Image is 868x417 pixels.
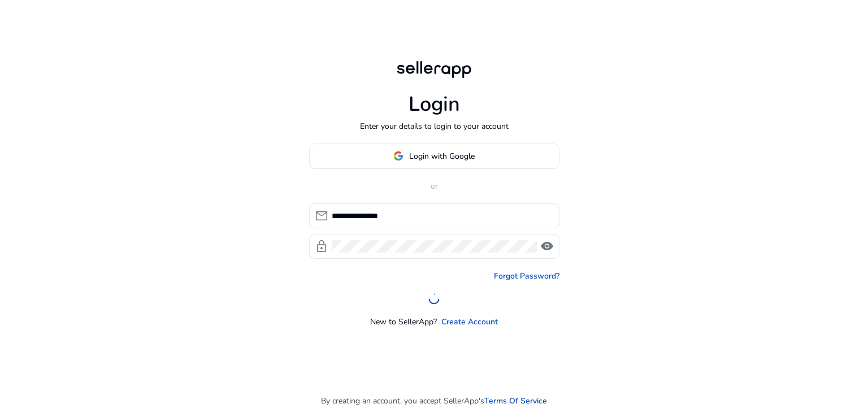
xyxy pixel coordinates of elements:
[370,316,437,328] p: New to SellerApp?
[494,270,559,282] a: Forgot Password?
[309,180,559,192] p: or
[540,240,554,253] span: visibility
[315,209,328,223] span: mail
[315,240,328,253] span: lock
[309,144,559,169] button: Login with Google
[484,395,547,407] a: Terms Of Service
[409,150,475,162] span: Login with Google
[360,120,509,132] p: Enter your details to login to your account
[441,316,498,328] a: Create Account
[409,92,460,116] h1: Login
[393,151,403,161] img: google-logo.svg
